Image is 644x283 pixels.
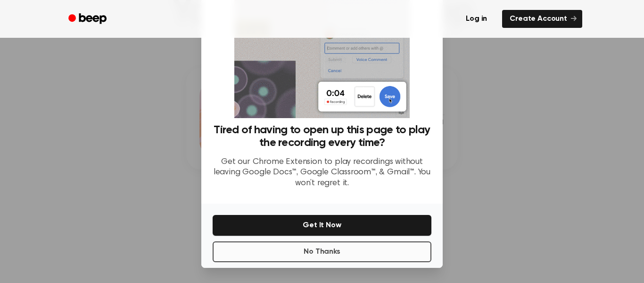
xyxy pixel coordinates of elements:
button: Get It Now [213,215,431,236]
a: Beep [62,10,115,28]
button: No Thanks [213,241,431,262]
h3: Tired of having to open up this page to play the recording every time? [213,124,431,149]
p: Get our Chrome Extension to play recordings without leaving Google Docs™, Google Classroom™, & Gm... [213,157,431,189]
a: Create Account [502,10,582,28]
a: Log in [456,8,496,30]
